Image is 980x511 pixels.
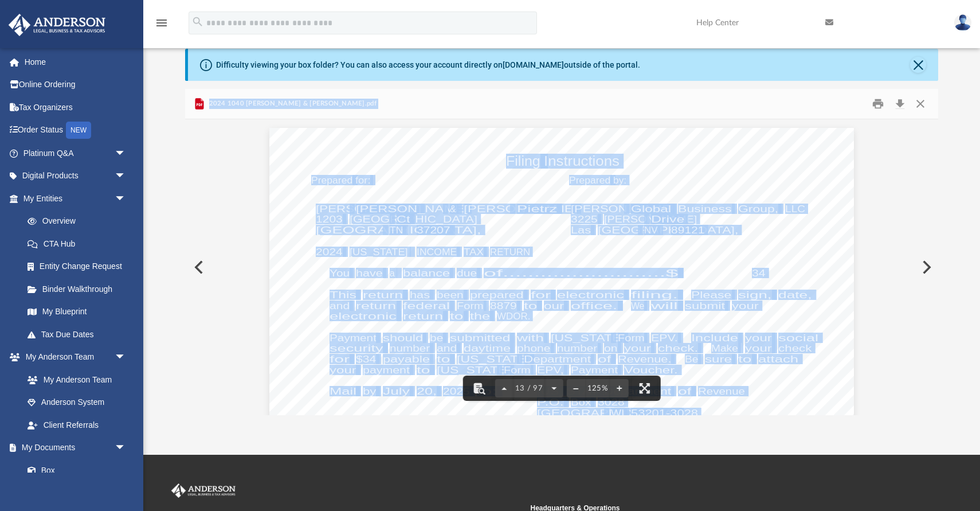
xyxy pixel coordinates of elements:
[651,333,678,342] span: EPV.
[8,119,143,142] a: Order StatusNEW
[185,89,938,415] div: Preview
[355,175,371,185] span: for:
[671,225,705,235] span: 89121
[464,247,484,256] span: TAX
[403,301,450,310] span: federal
[16,391,138,414] a: Anderson System
[691,290,731,299] span: Please
[571,225,591,235] span: Las
[513,385,545,392] span: 13 / 97
[155,22,168,30] a: menu
[758,354,798,364] span: attach
[910,57,926,73] button: Close
[115,346,138,369] span: arrow_drop_down
[571,365,618,375] span: Payment
[356,354,376,364] span: $34
[363,387,376,396] span: by
[517,333,544,342] span: with
[8,436,138,459] a: My Documentsarrow_drop_down
[889,95,910,113] button: Download
[115,187,138,210] span: arrow_drop_down
[206,99,377,109] span: 2024 1040 [PERSON_NAME] & [PERSON_NAME].pdf
[417,365,430,375] span: to
[566,376,585,401] button: Zoom out
[417,225,450,235] span: 37207
[155,16,168,30] i: menu
[115,165,138,188] span: arrow_drop_down
[517,204,557,213] span: Pietrz
[610,376,628,401] button: Zoom in
[16,323,143,346] a: Tax Due Dates
[8,96,143,119] a: Tax Organizers
[611,408,624,418] span: WI
[66,122,91,139] div: NEW
[383,354,430,364] span: payable
[517,344,551,353] span: phone
[363,290,403,299] span: return
[115,436,138,460] span: arrow_drop_down
[490,301,517,310] span: 8879
[651,301,678,310] span: will
[503,60,564,69] a: [DOMAIN_NAME]
[685,301,725,310] span: submit
[185,119,938,415] div: Document Viewer
[484,268,678,278] span: of..........................$
[330,268,350,278] span: You
[390,225,403,235] span: TN
[544,301,564,310] span: our
[506,155,540,168] span: Filing
[16,301,138,323] a: My Blueprint
[350,247,408,256] span: [US_STATE]
[316,214,343,224] span: 1203
[571,204,674,213] span: [PERSON_NAME]
[356,204,468,213] span: [PERSON_NAME]
[16,232,143,255] a: CTA Hub
[698,387,745,396] span: Revenue
[450,333,510,342] span: submitted
[330,333,377,342] span: Payment
[356,301,396,310] span: return
[316,204,421,213] span: [PERSON_NAME]
[470,311,490,321] span: the
[544,155,620,168] span: Instructions
[330,387,356,396] span: Mail
[437,344,457,353] span: and
[752,268,765,278] span: 34
[651,214,685,224] span: Drive
[738,290,772,299] span: sign,
[457,301,484,310] span: Form
[631,301,644,310] span: We
[350,214,477,224] span: [GEOGRAPHIC_DATA]
[504,365,531,375] span: Form
[16,255,143,278] a: Entity Change Request
[383,333,423,342] span: should
[8,165,143,188] a: Digital Productsarrow_drop_down
[524,354,591,364] span: Department
[16,459,132,482] a: Box
[557,290,624,299] span: electronic
[437,290,464,299] span: been
[913,251,938,283] button: Next File
[430,333,443,342] span: be
[316,225,481,235] span: [GEOGRAPHIC_DATA],
[311,175,352,185] span: Prepared
[678,387,691,396] span: of
[330,311,397,321] span: electronic
[16,210,143,233] a: Overview
[678,204,732,213] span: Business
[954,14,971,31] img: User Pic
[910,95,931,113] button: Close
[571,301,617,310] span: office.
[5,14,109,36] img: Anderson Advisors Platinum Portal
[437,365,511,375] span: [US_STATE]
[330,301,350,310] span: and
[632,376,657,401] button: Enter fullscreen
[551,333,625,342] span: [US_STATE]
[778,333,818,342] span: social
[513,376,545,401] button: 13 / 97
[738,354,751,364] span: to
[711,344,738,353] span: Make
[544,376,563,401] button: Next page
[644,225,657,235] span: NV
[569,175,610,185] span: Prepared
